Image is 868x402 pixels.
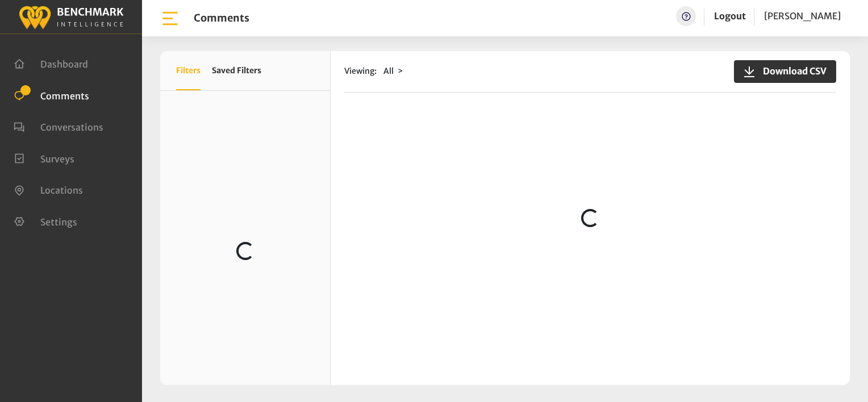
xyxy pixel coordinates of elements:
img: benchmark [18,3,124,31]
span: [PERSON_NAME] [764,10,841,22]
button: Saved Filters [212,51,261,90]
span: All [383,66,394,76]
button: Filters [176,51,201,90]
span: Download CSV [756,64,827,78]
span: Locations [40,185,83,196]
span: Settings [40,216,77,227]
a: Settings [14,215,77,227]
a: Conversations [14,120,103,132]
img: bar [160,9,180,28]
a: Logout [714,10,746,22]
a: Locations [14,183,83,195]
a: Logout [714,6,746,26]
a: [PERSON_NAME] [764,6,841,26]
span: Comments [40,90,89,101]
a: Dashboard [14,57,88,69]
span: Viewing: [344,65,377,77]
a: Comments [14,89,89,101]
span: Surveys [40,153,74,164]
h1: Comments [194,12,249,24]
span: Dashboard [40,58,88,70]
a: Surveys [14,152,74,164]
button: Download CSV [734,60,836,83]
span: Conversations [40,122,103,133]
